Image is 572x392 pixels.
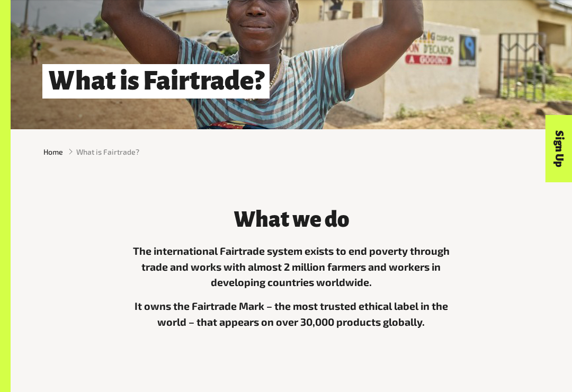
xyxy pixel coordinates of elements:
span: What is Fairtrade? [76,146,139,157]
h3: What we do [128,208,454,231]
a: Home [43,146,63,157]
p: The international Fairtrade system exists to end poverty through trade and works with almost 2 mi... [128,243,454,290]
p: It owns the Fairtrade Mark – the most trusted ethical label in the world – that appears on over 3... [128,298,454,329]
h1: What is Fairtrade? [42,64,270,99]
